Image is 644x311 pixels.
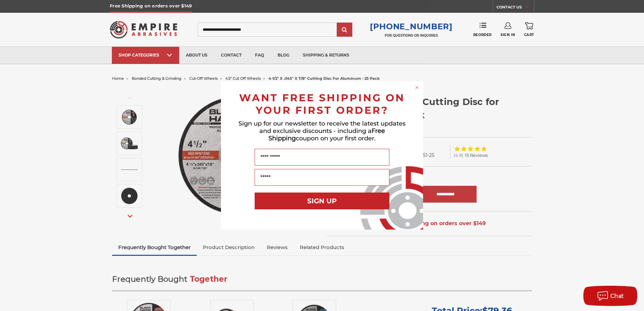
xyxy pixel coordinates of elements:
[239,92,405,116] span: WANT FREE SHIPPING ON YOUR FIRST ORDER?
[610,293,624,299] span: Chat
[414,84,420,91] button: Close dialog
[268,127,385,142] span: Free Shipping
[583,286,637,306] button: Chat
[255,193,389,209] button: SIGN UP
[238,120,406,142] span: Sign up for our newsletter to receive the latest updates and exclusive discounts - including a co...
